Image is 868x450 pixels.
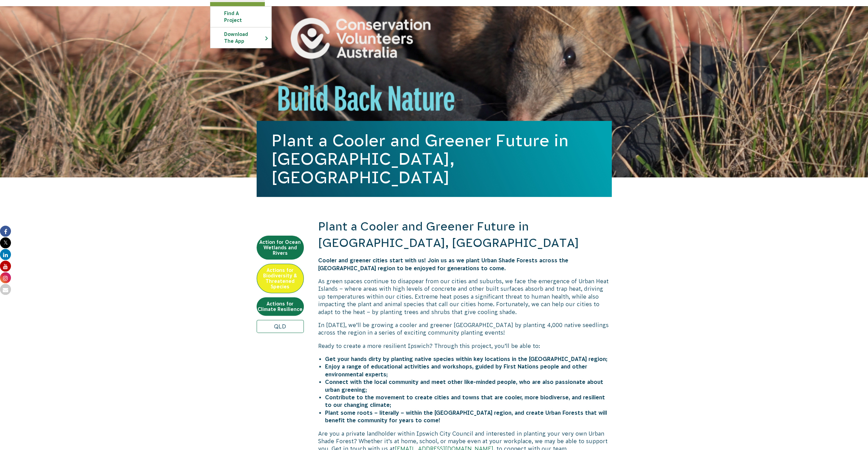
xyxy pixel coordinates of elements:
p: In [DATE], we’ll be growing a cooler and greener [GEOGRAPHIC_DATA] by planting 4,000 native seedl... [318,321,612,337]
h1: Plant a Cooler and Greener Future in [GEOGRAPHIC_DATA], [GEOGRAPHIC_DATA] [272,131,597,187]
p: As green spaces continue to disappear from our cities and suburbs, we face the emergence of Urban... [318,277,612,316]
li: Download the app [210,27,272,48]
strong: Enjoy a range of educational activities and workshops, guided by First Nations people and other e... [325,363,587,377]
strong: Contribute to the movement to create cities and towns that are cooler, more biodiverse, and resil... [325,394,605,408]
a: Find a project [210,7,271,27]
p: Ready to create a more resilient Ipswich? Through this project, you’ll be able to: [318,342,612,350]
a: QLD [257,320,304,333]
strong: Connect with the local community and meet other like-minded people, who are also passionate about... [325,379,603,392]
strong: Cooler and greener cities start with us! Join us as we plant Urban Shade Forests across the [GEOG... [318,257,568,271]
a: Actions for Biodiversity & Threatened Species [257,264,304,293]
a: Download the app [210,27,271,48]
a: Actions for Climate Resilience [257,297,304,316]
strong: Get your hands dirty by planting native species within key locations in the [GEOGRAPHIC_DATA] reg... [325,356,607,362]
strong: Plant some roots – literally – within the [GEOGRAPHIC_DATA] region, and create Urban Forests that... [325,410,607,423]
a: Action for Ocean Wetlands and Rivers [257,236,304,260]
h2: Plant a Cooler and Greener Future in [GEOGRAPHIC_DATA], [GEOGRAPHIC_DATA] [318,218,612,251]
